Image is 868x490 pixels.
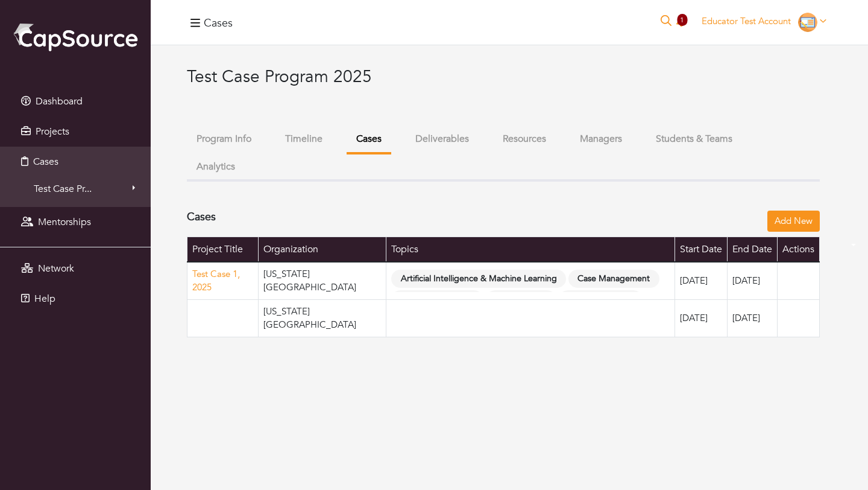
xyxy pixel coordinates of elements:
td: [DATE] [675,262,727,300]
span: Child Welfare [486,290,556,309]
th: Start Date [675,237,727,262]
img: Educator-Icon-31d5a1e457ca3f5474c6b92ab10a5d5101c9f8fbafba7b88091835f1a8db102f.png [798,13,817,32]
td: [DATE] [675,299,727,337]
th: Organization [258,237,386,262]
td: [US_STATE][GEOGRAPHIC_DATA] [258,299,386,337]
button: Program Info [187,126,261,152]
a: Add New [767,211,820,232]
th: End Date [727,237,777,262]
span: Help [34,292,55,305]
a: Projects [3,119,148,144]
a: Cases [3,150,148,174]
a: Mentorships [3,210,148,234]
td: [US_STATE][GEOGRAPHIC_DATA] [258,262,386,300]
span: 1 [677,14,687,26]
a: Test Case Pr... [16,177,145,201]
button: Timeline [275,126,332,152]
button: Cases [347,126,391,154]
th: Topics [386,237,675,262]
span: Case Management [568,270,659,288]
button: Students & Teams [646,126,742,152]
span: Educator Test Account [702,15,791,27]
th: Actions [777,237,819,262]
a: Help [3,287,148,311]
span: Artificial Intelligence & Machine Learning [391,270,566,288]
a: 1 [676,15,686,29]
td: [DATE] [727,299,777,337]
a: Educator Test Account [696,15,832,27]
button: Deliverables [406,126,479,152]
h4: Cases [204,17,233,30]
span: Dashboard [36,95,83,108]
th: Project Title [187,237,259,262]
span: Network [38,262,74,275]
span: Cases [33,155,58,168]
span: Mentorships [38,215,91,229]
h4: Cases [187,211,216,224]
a: Analytics [187,154,245,180]
a: Network [3,256,148,281]
span: Projects [36,125,69,138]
a: Test Case 1, 2025 [192,268,240,294]
h3: Test Case Program 2025 [187,67,820,87]
span: Civil Engineering [559,290,643,309]
a: Dashboard [3,89,148,113]
button: Resources [493,126,556,152]
span: Child Online Safety [391,290,483,309]
td: [DATE] [727,262,777,300]
button: Managers [570,126,632,152]
img: cap_logo.png [12,21,139,52]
